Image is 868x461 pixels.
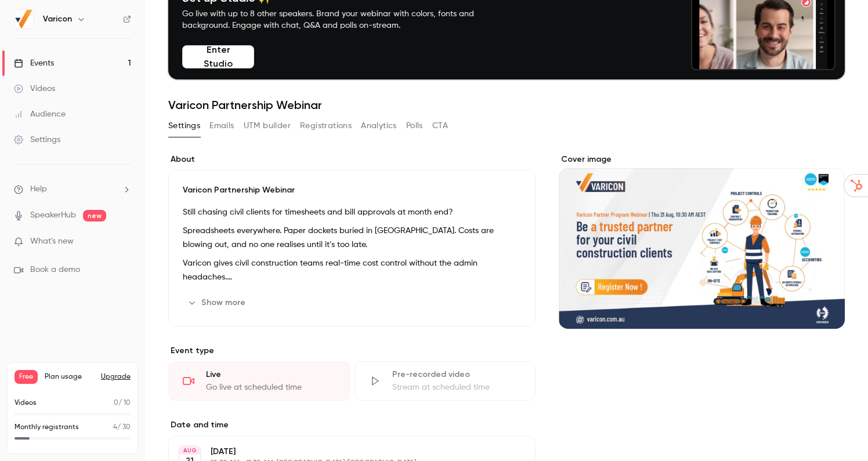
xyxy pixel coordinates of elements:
iframe: Noticeable Trigger [117,237,131,247]
div: Videos [14,83,55,95]
p: Still chasing civil clients for timesheets and bill approvals at month end? [183,205,521,219]
div: Go live at scheduled time [206,382,335,393]
div: Settings [14,134,60,146]
span: 4 [113,424,117,431]
button: Registrations [300,117,352,135]
p: / 30 [113,422,131,433]
button: Emails [209,117,234,135]
button: Show more [183,293,252,312]
span: Free [15,370,38,384]
span: new [83,210,106,222]
div: Live [206,369,335,380]
p: Varicon Partnership Webinar [183,184,521,196]
p: Go live with up to 8 other speakers. Brand your webinar with colors, fonts and background. Engage... [182,8,501,31]
button: cover-image [812,296,836,320]
div: Stream at scheduled time [392,382,522,393]
span: Plan usage [45,372,94,382]
div: Audience [14,108,66,120]
p: / 10 [114,398,131,408]
label: About [168,154,536,165]
a: SpeakerHub [30,209,76,222]
button: Enter Studio [182,45,254,68]
li: help-dropdown-opener [14,183,131,195]
button: Polls [406,117,423,135]
button: Analytics [361,117,397,135]
span: 0 [114,400,118,406]
img: Varicon [15,10,33,28]
p: Varicon gives civil construction teams real-time cost control without the admin headaches. [183,256,521,284]
span: Help [30,183,47,195]
section: Cover image [559,154,845,329]
label: Cover image [559,154,845,165]
button: Settings [168,117,200,135]
p: Event type [168,345,536,357]
div: Events [14,57,54,69]
div: AUG [179,447,200,455]
p: [DATE] [211,446,474,458]
label: Date and time [168,419,536,431]
div: Pre-recorded videoStream at scheduled time [355,361,536,401]
button: CTA [432,117,448,135]
button: Upgrade [101,372,131,382]
div: Pre-recorded video [392,369,522,380]
h1: Varicon Partnership Webinar [168,98,845,112]
p: Spreadsheets everywhere. Paper dockets buried in [GEOGRAPHIC_DATA]. Costs are blowing out, and no... [183,224,521,252]
p: Monthly registrants [15,422,79,433]
p: Videos [15,398,37,408]
span: What's new [30,235,74,248]
span: Book a demo [30,264,80,276]
div: LiveGo live at scheduled time [168,361,350,401]
h6: Varicon [43,13,72,25]
button: UTM builder [244,117,291,135]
